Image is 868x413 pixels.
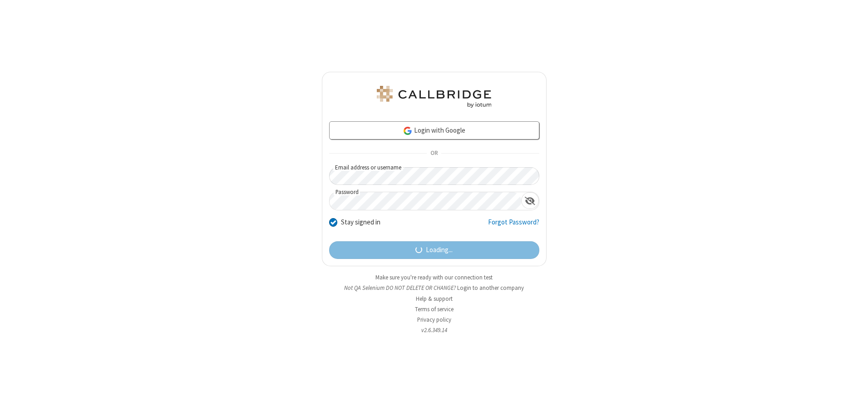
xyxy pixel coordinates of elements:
a: Help & support [416,295,453,303]
img: google-icon.png [403,126,413,136]
label: Stay signed in [341,217,380,228]
a: Terms of service [415,305,454,313]
a: Login with Google [329,121,539,139]
a: Privacy policy [417,316,451,323]
div: Show password [521,192,539,209]
a: Forgot Password? [488,217,539,234]
img: QA Selenium DO NOT DELETE OR CHANGE [375,86,493,108]
button: Login to another company [457,284,524,292]
button: Loading... [329,241,539,259]
input: Email address or username [329,167,539,185]
a: Make sure you're ready with our connection test [375,274,493,281]
input: Password [330,192,521,210]
li: Not QA Selenium DO NOT DELETE OR CHANGE? [322,284,547,292]
span: Loading... [426,245,453,255]
li: v2.6.349.14 [322,326,547,334]
span: OR [427,147,441,160]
